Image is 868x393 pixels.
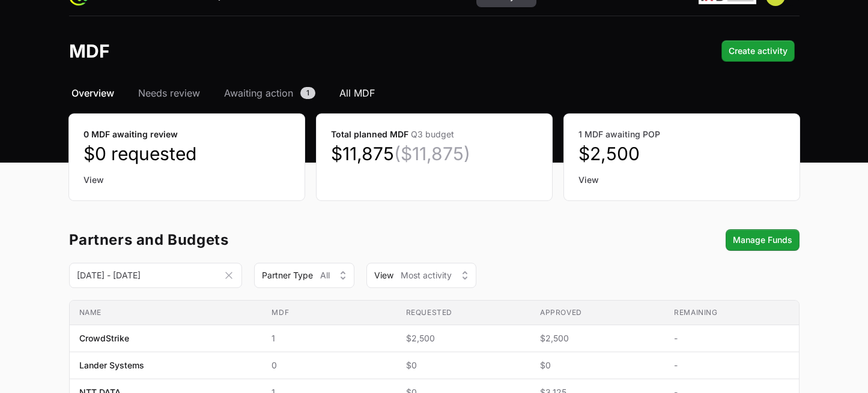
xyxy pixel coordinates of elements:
span: ($11,875) [394,143,470,164]
div: Secondary actions [726,229,800,251]
a: View [578,174,785,186]
span: Lander Systems [79,359,144,371]
button: Partner TypeAll [254,263,354,288]
a: Overview [69,86,117,100]
span: $2,500 [406,332,521,344]
div: View Type filter [366,263,476,288]
th: Approved [530,301,664,325]
dt: 1 MDF awaiting POP [578,128,785,140]
span: All MDF [339,86,375,100]
h1: MDF [69,40,110,62]
th: Requested [396,301,530,325]
span: Q3 budget [411,129,454,139]
span: $2,500 [540,332,655,344]
input: DD MMM YYYY - DD MMM YYYY [69,263,242,288]
th: Remaining [664,301,798,325]
span: Partner Type [262,269,313,281]
span: Most activity [401,269,452,281]
span: 1 [272,332,386,344]
dd: $2,500 [578,143,785,164]
span: $0 [406,359,521,371]
a: Awaiting action1 [222,86,318,100]
span: View [374,269,393,281]
nav: MDF navigation [69,86,800,100]
button: Create activity [721,40,795,62]
div: Date range picker [69,268,242,283]
dd: $0 requested [83,143,290,164]
a: View [83,174,290,186]
section: MDF overview filters [69,263,800,288]
dt: Total planned MDF [331,128,538,140]
span: All [320,269,330,281]
span: Needs review [138,86,200,100]
span: Awaiting action [224,86,293,100]
span: CrowdStrike [79,332,129,344]
span: 0 [272,359,386,371]
dt: 0 MDF awaiting review [83,128,290,140]
dd: $11,875 [331,143,538,164]
h3: Partners and Budgets [69,233,229,247]
span: Create activity [729,44,788,58]
button: ViewMost activity [366,263,476,288]
span: - [674,359,789,371]
span: $0 [540,359,655,371]
span: Manage Funds [733,233,792,247]
span: - [674,332,789,344]
button: Manage Funds [726,229,800,251]
div: Primary actions [721,40,795,62]
th: Name [70,301,263,325]
a: Needs review [136,86,202,100]
th: MDF [262,301,396,325]
span: 1 [300,87,315,99]
div: Partner Type filter [254,263,354,288]
a: All MDF [337,86,377,100]
span: Overview [71,86,114,100]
